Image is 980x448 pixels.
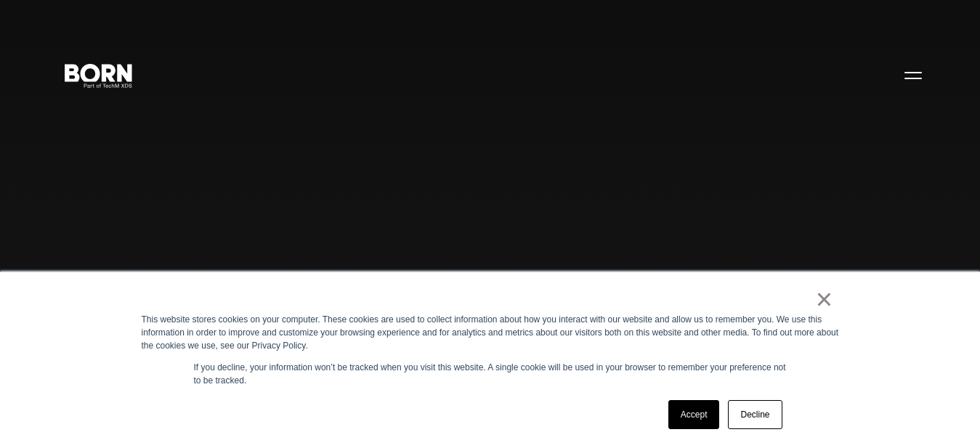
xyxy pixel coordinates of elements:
a: Accept [668,400,720,429]
div: This website stores cookies on your computer. These cookies are used to collect information about... [142,313,839,352]
a: Decline [728,400,782,429]
button: Open [896,60,931,90]
a: × [816,293,833,306]
p: If you decline, your information won’t be tracked when you visit this website. A single cookie wi... [194,361,787,387]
